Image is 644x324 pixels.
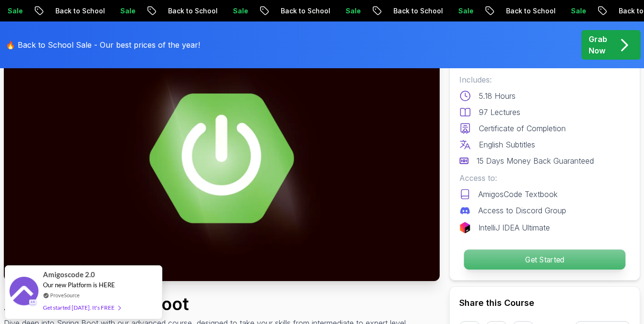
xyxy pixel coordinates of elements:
p: Back to School [368,6,433,16]
span: Amigoscode 2.0 [43,269,95,280]
p: Sale [95,6,126,16]
a: ProveSource [50,291,80,299]
p: Sale [433,6,464,16]
p: English Subtitles [479,139,535,150]
p: Back to School [255,6,320,16]
p: Sale [320,6,351,16]
p: Certificate of Completion [479,123,566,134]
p: AmigosCode Textbook [478,188,558,200]
h1: Advanced Spring Boot [4,294,408,314]
p: Back to School [30,6,95,16]
p: Back to School [143,6,208,16]
img: jetbrains logo [459,222,471,233]
p: Access to: [459,172,630,184]
p: Sale [546,6,576,16]
p: Get Started [464,250,625,270]
p: 5.18 Hours [479,90,516,102]
p: Back to School [481,6,546,16]
p: Grab Now [589,33,607,56]
span: Our new Platform is HERE [43,281,115,289]
p: 97 Lectures [479,106,520,118]
p: Access to Discord Group [478,205,566,216]
h2: Share this Course [459,296,630,310]
p: Sale [208,6,238,16]
p: IntelliJ IDEA Ultimate [478,222,550,233]
p: Includes: [459,74,630,85]
button: Get Started [464,249,626,270]
div: Get started [DATE]. It's FREE [43,302,120,313]
img: provesource social proof notification image [10,277,38,308]
p: 🔥 Back to School Sale - Our best prices of the year! [6,39,200,51]
p: 15 Days Money Back Guaranteed [476,155,594,167]
img: advanced-spring-boot_thumbnail [4,36,440,281]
